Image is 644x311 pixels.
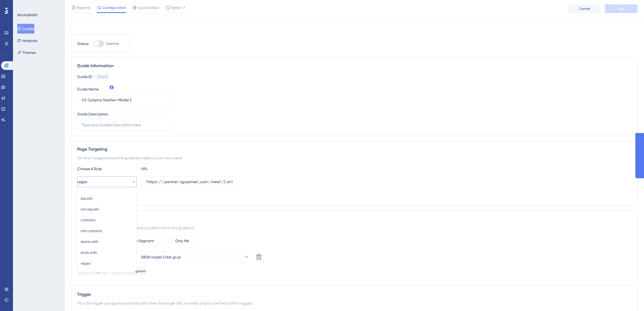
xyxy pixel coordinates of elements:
[77,146,632,153] div: Page Targeting
[77,216,632,222] div: Audience Segmentation
[77,4,90,11] span: Reports
[141,254,181,260] span: 0808 model 2 test grup
[77,73,93,80] div: Guide ID:
[97,75,108,79] div: 150037
[77,111,108,117] div: Guide Description
[81,215,133,225] button: contains
[81,193,133,204] button: equals
[81,249,97,256] span: ends with
[141,252,249,263] button: 0808 model 2 test grup
[81,236,133,247] button: starts with
[77,155,632,161] div: On which pages should the guide be visible to your end users?
[141,166,200,172] div: URL
[77,166,137,172] div: Choose A Rule
[146,179,233,185] input: yourwebsite.com/path
[605,4,638,13] button: Save
[82,122,169,128] input: Type your Guide’s Description here
[175,238,189,244] label: Only Me
[17,48,36,57] button: Themes
[138,4,159,11] span: Localization
[77,40,89,47] div: Status:
[171,4,181,11] span: Editor
[77,63,632,69] div: Guide Information
[77,300,632,306] div: You can trigger your guide automatically when the target URL is visited, and/or use the custom tr...
[81,228,102,234] span: not contains
[621,290,638,306] iframe: UserGuiding AI Assistant Launcher
[81,204,133,215] button: not equals
[17,24,34,34] button: Guides
[81,206,99,212] span: not equals
[81,238,98,245] span: starts with
[81,247,133,258] button: ends with
[81,260,91,267] span: regex
[617,7,625,11] span: Save
[106,41,119,46] span: Inactive
[81,225,133,236] button: not contains
[17,36,37,46] button: Hotspots
[77,225,632,231] div: Which segment of the audience would you like to show this guide to?
[82,97,169,103] input: Type your Guide’s Name here
[77,179,87,185] span: regex
[568,4,601,13] button: Cancel
[77,176,137,187] button: regex
[17,13,38,17] div: ENGAGEMENT
[124,238,154,244] label: Custom Segment
[81,195,92,202] span: equals
[81,217,95,223] span: contains
[77,86,99,92] div: Guide Name
[579,7,590,11] span: Cancel
[102,4,126,11] span: Configuration
[81,258,133,269] button: regex
[77,291,632,298] div: Trigger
